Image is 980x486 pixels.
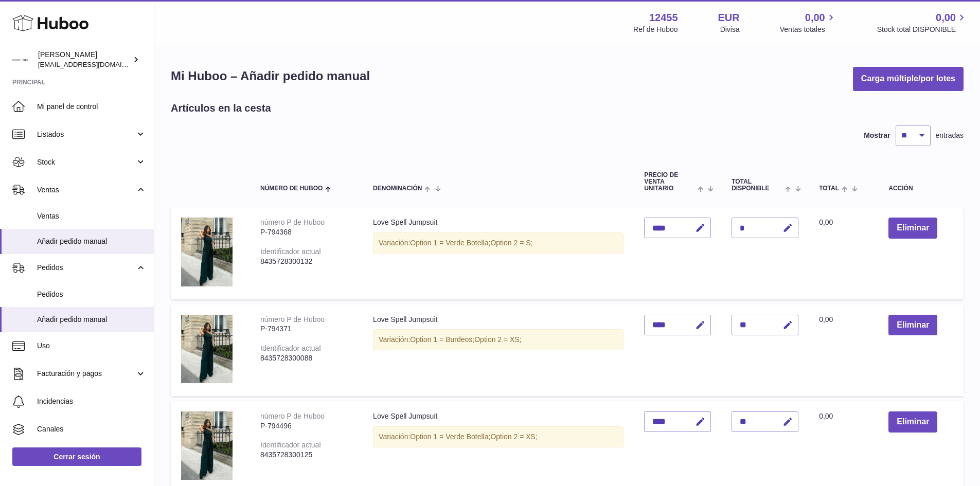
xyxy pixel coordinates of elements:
[936,131,964,140] span: entradas
[37,211,146,221] span: Ventas
[410,335,474,344] span: Option 1 = Burdeos;
[260,227,352,237] div: P-794368
[260,324,352,334] div: P-794371
[373,232,623,254] div: Variación:
[37,102,146,112] span: Mi panel de control
[260,441,321,449] div: Identificador actual
[260,353,352,363] div: 8435728300088
[37,369,135,379] span: Facturación y pagos
[805,11,825,25] span: 0,00
[633,25,678,34] div: Ref de Huboo
[877,11,968,34] a: 0,00 Stock total DISPONIBLE
[819,412,833,420] span: 0,00
[38,50,131,69] div: [PERSON_NAME]
[373,426,623,447] div: Variación:
[37,315,146,325] span: Añadir pedido manual
[732,178,782,192] span: Total DISPONIBLE
[819,185,839,192] span: Total
[363,207,634,299] td: Love Spell Jumpsuit
[780,25,837,34] span: Ventas totales
[410,239,490,247] span: Option 1 = Verde Botella;
[373,185,422,192] span: Denominación
[780,11,837,34] a: 0,00 Ventas totales
[877,25,968,34] span: Stock total DISPONIBLE
[260,247,321,256] div: Identificador actual
[37,290,146,299] span: Pedidos
[12,447,141,466] a: Cerrar sesión
[171,68,370,84] h1: Mi Huboo – Añadir pedido manual
[260,450,352,460] div: 8435728300125
[718,11,740,25] strong: EUR
[373,329,623,350] div: Variación:
[260,315,325,323] div: número P de Huboo
[936,11,956,25] span: 0,00
[644,172,695,192] span: Precio de venta unitario
[410,433,490,441] span: Option 1 = Verde Botella;
[37,341,146,351] span: Uso
[38,60,151,68] span: [EMAIL_ADDRESS][DOMAIN_NAME]
[819,218,833,226] span: 0,00
[888,411,937,433] button: Eliminar
[888,185,953,192] div: Acción
[853,67,964,91] button: Carga múltiple/por lotes
[37,185,135,195] span: Ventas
[260,257,352,266] div: 8435728300132
[37,263,135,273] span: Pedidos
[490,239,532,247] span: Option 2 = S;
[720,25,740,34] div: Divisa
[181,218,233,286] img: Love Spell Jumpsuit
[37,237,146,246] span: Añadir pedido manual
[181,315,233,383] img: Love Spell Jumpsuit
[888,218,937,239] button: Eliminar
[260,421,352,431] div: P-794496
[260,218,325,226] div: número P de Huboo
[363,304,634,396] td: Love Spell Jumpsuit
[37,424,146,434] span: Canales
[260,412,325,420] div: número P de Huboo
[181,411,233,480] img: Love Spell Jumpsuit
[864,131,890,140] label: Mostrar
[819,315,833,323] span: 0,00
[171,101,271,115] h2: Artículos en la cesta
[37,157,135,167] span: Stock
[474,335,521,344] span: Option 2 = XS;
[37,130,135,139] span: Listados
[649,11,678,25] strong: 12455
[490,433,537,441] span: Option 2 = XS;
[260,344,321,352] div: Identificador actual
[37,397,146,406] span: Incidencias
[12,52,28,67] img: pedidos@glowrias.com
[888,315,937,336] button: Eliminar
[260,185,323,192] span: Número de Huboo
